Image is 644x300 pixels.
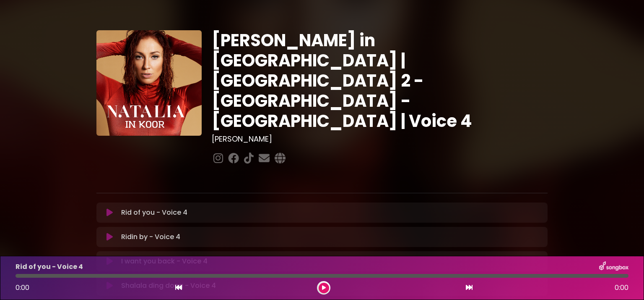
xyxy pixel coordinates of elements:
[16,283,29,292] span: 0:00
[121,232,180,242] p: Ridin by - Voice 4
[599,261,628,272] img: songbox-logo-white.png
[16,262,83,272] p: Rid of you - Voice 4
[212,134,548,144] h3: [PERSON_NAME]
[615,283,628,293] span: 0:00
[96,30,202,136] img: YTVS25JmS9CLUqXqkEhs
[121,208,187,218] p: Rid of you - Voice 4
[212,30,548,131] h1: [PERSON_NAME] in [GEOGRAPHIC_DATA] | [GEOGRAPHIC_DATA] 2 - [GEOGRAPHIC_DATA] - [GEOGRAPHIC_DATA] ...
